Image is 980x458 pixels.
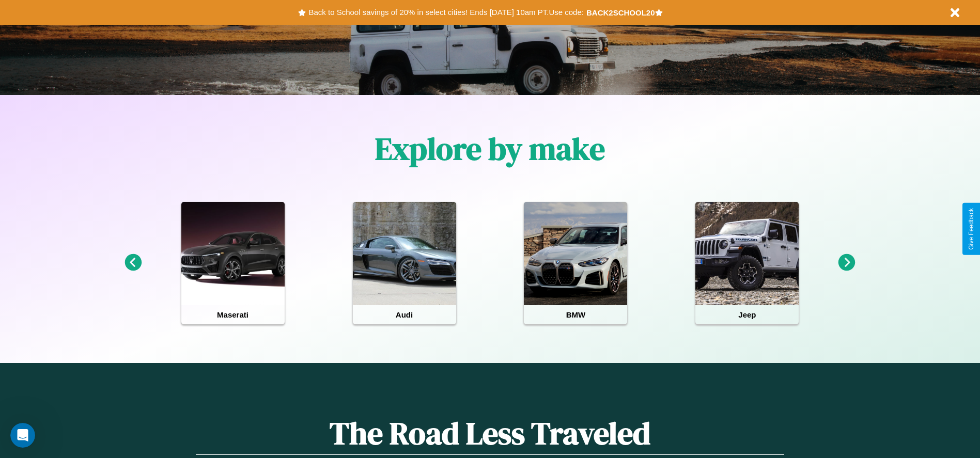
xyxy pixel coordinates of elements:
div: Give Feedback [968,208,975,250]
h4: Audi [353,305,456,324]
h4: BMW [524,305,627,324]
h1: Explore by make [375,128,605,170]
h4: Jeep [695,305,799,324]
button: Back to School savings of 20% in select cities! Ends [DATE] 10am PT.Use code: [306,5,586,20]
h4: Maserati [181,305,285,324]
b: BACK2SCHOOL20 [586,8,655,17]
iframe: Intercom live chat [10,423,35,448]
h1: The Road Less Traveled [196,412,784,455]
